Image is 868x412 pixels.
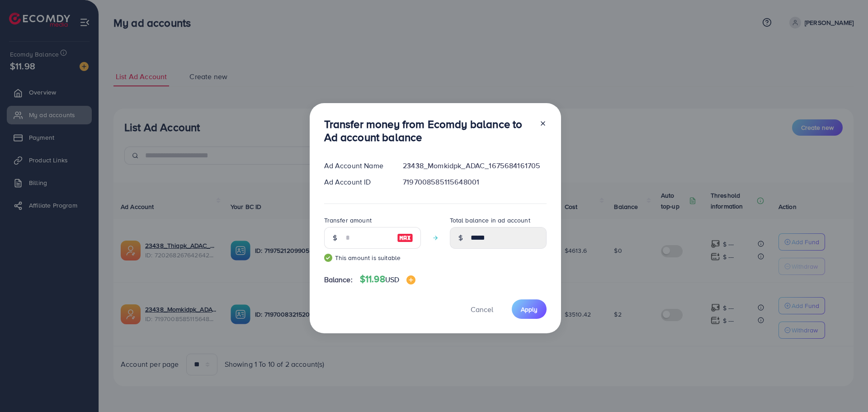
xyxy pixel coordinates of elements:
[317,177,396,187] div: Ad Account ID
[317,161,396,171] div: Ad Account Name
[360,274,415,285] h4: $11.98
[396,161,553,171] div: 23438_Momkidpk_ADAC_1675684161705
[324,216,372,225] label: Transfer amount
[450,216,530,225] label: Total balance in ad account
[385,275,399,284] span: USD
[459,299,505,319] button: Cancel
[324,275,353,285] span: Balance:
[406,275,415,284] img: image
[324,254,332,262] img: guide
[324,118,532,144] h3: Transfer money from Ecomdy balance to Ad account balance
[471,304,493,314] span: Cancel
[396,177,553,187] div: 7197008585115648001
[397,232,413,243] img: image
[512,299,547,319] button: Apply
[521,305,538,314] span: Apply
[830,371,861,405] iframe: Chat
[324,253,421,262] small: This amount is suitable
